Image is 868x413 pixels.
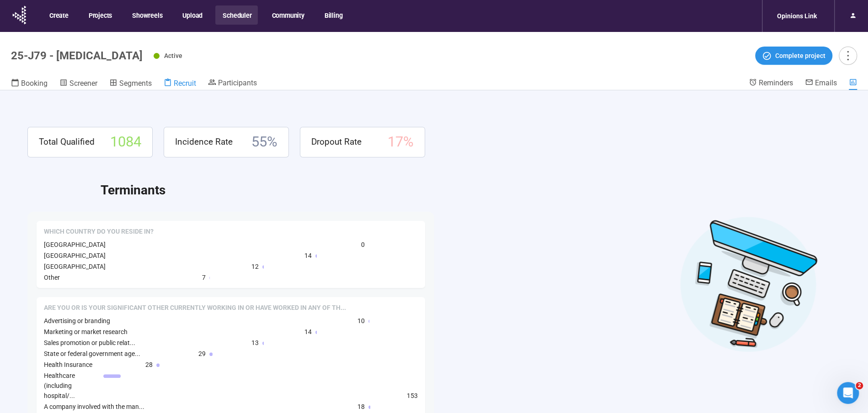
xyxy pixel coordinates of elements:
[44,328,128,335] span: Marketing or market research
[44,317,110,324] span: Advertising or branding
[805,78,837,89] a: Emails
[218,78,257,87] span: Participants
[44,361,92,368] span: Health Insurance
[44,372,75,399] span: Healthcare (including hospital/...
[44,274,60,281] span: Other
[125,5,169,25] button: Showreels
[749,78,793,89] a: Reminders
[251,131,277,153] span: 55 %
[251,261,259,272] span: 12
[215,5,258,25] button: Scheduler
[202,272,206,282] span: 7
[361,240,365,250] span: 0
[110,131,141,153] span: 1084
[357,316,365,326] span: 10
[69,79,97,88] span: Screener
[174,79,196,88] span: Recruit
[44,339,135,346] span: Sales promotion or public relat...
[175,135,233,149] span: Incidence Rate
[755,47,832,65] button: Complete project
[59,78,97,90] a: Screener
[856,382,863,389] span: 2
[11,78,48,90] a: Booking
[759,78,793,87] span: Reminders
[304,327,312,337] span: 14
[388,131,414,153] span: 17 %
[680,215,818,353] img: Desktop work notes
[839,47,857,65] button: more
[264,5,310,25] button: Community
[251,338,259,348] span: 13
[198,349,206,359] span: 29
[42,5,75,25] button: Create
[815,78,837,87] span: Emails
[119,79,152,88] span: Segments
[837,382,859,404] iframe: Intercom live chat
[164,78,196,90] a: Recruit
[11,49,143,62] h1: 25-J79 - [MEDICAL_DATA]
[44,252,106,259] span: [GEOGRAPHIC_DATA]
[164,52,182,59] span: Active
[109,78,152,90] a: Segments
[311,135,362,149] span: Dropout Rate
[81,5,118,25] button: Projects
[175,5,209,25] button: Upload
[39,135,95,149] span: Total Qualified
[317,5,349,25] button: Billing
[775,51,825,61] span: Complete project
[44,350,140,357] span: State or federal government age...
[44,303,346,313] span: Are you or is your significant other currently working in or have worked in any of the following ...
[44,263,106,270] span: [GEOGRAPHIC_DATA]
[21,79,48,88] span: Booking
[208,78,257,89] a: Participants
[44,241,106,248] span: [GEOGRAPHIC_DATA]
[304,251,312,261] span: 14
[44,227,154,236] span: Which country do you reside in?
[145,360,153,370] span: 28
[772,7,822,25] div: Opinions Link
[407,391,418,401] span: 153
[357,402,365,412] span: 18
[44,403,144,410] span: A company involved with the man...
[101,180,841,200] h2: Terminants
[841,49,854,62] span: more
